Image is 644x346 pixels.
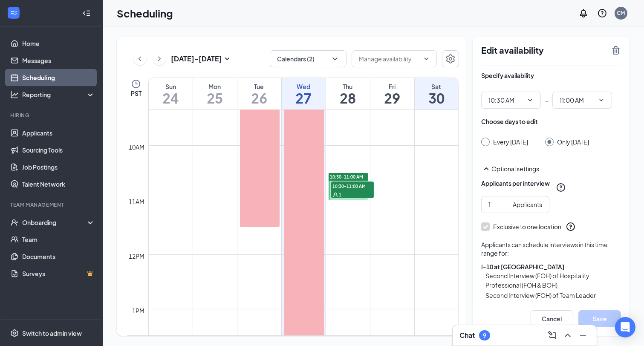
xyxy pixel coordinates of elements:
h1: 24 [149,91,193,105]
svg: QuestionInfo [597,8,607,18]
h1: 29 [370,91,414,105]
a: August 28, 2025 [326,78,370,110]
div: Tue [237,82,281,91]
svg: Clock [131,79,141,89]
div: Optional settings [481,164,621,174]
div: Onboarding [22,218,88,227]
div: Open Intercom Messenger [615,317,635,337]
button: Settings [442,50,459,67]
a: Messages [22,52,95,69]
h1: Scheduling [117,6,173,20]
svg: UserCheck [10,218,19,227]
svg: ChevronDown [423,55,430,62]
a: Sourcing Tools [22,141,95,159]
svg: Settings [10,329,19,337]
div: I-10 at [GEOGRAPHIC_DATA] [481,262,621,271]
div: CM [617,9,625,17]
div: Applicants per interview [481,179,550,187]
svg: Minimize [578,330,588,340]
a: Documents [22,248,95,265]
svg: Analysis [10,90,19,99]
span: 10:30-11:00 AM [331,182,374,190]
svg: ChevronRight [155,54,164,64]
div: Thu [326,82,370,91]
a: August 27, 2025 [282,78,326,110]
svg: SmallChevronDown [222,54,232,64]
div: Switch to admin view [22,329,82,337]
div: Specify availability [481,71,534,80]
button: Cancel [531,310,573,327]
svg: QuestionInfo [556,182,566,193]
svg: ChevronLeft [136,54,144,64]
h3: [DATE] - [DATE] [171,54,222,63]
svg: SmallChevronUp [481,164,491,174]
h3: Chat [459,331,475,340]
svg: ChevronDown [527,97,534,104]
div: Every [DATE] [493,138,528,146]
div: 11am [127,197,147,206]
div: Wed [282,82,326,91]
a: Job Postings [22,159,95,176]
div: Choose days to edit [481,117,538,126]
h1: 28 [326,91,370,105]
div: Optional settings [491,164,621,173]
div: - [481,92,621,109]
div: 9 [483,332,486,339]
a: August 26, 2025 [237,78,281,110]
svg: Collapse [82,9,91,17]
h1: 27 [282,91,326,105]
svg: Notifications [578,8,589,18]
a: Talent Network [22,176,95,193]
span: 1 [339,192,342,198]
a: August 25, 2025 [193,78,237,110]
div: Applicants can schedule interviews in this time range for: [481,240,621,257]
div: Team Management [10,201,93,208]
button: ChevronUp [561,329,575,342]
div: Sun [149,82,193,91]
svg: ChevronUp [563,330,573,340]
div: Exclusive to one location [493,222,561,231]
button: Minimize [576,329,590,342]
svg: TrashOutline [611,45,621,55]
svg: Settings [445,54,456,64]
svg: WorkstreamLogo [9,9,18,17]
div: Applicants [513,200,542,209]
div: Sat [415,82,459,91]
svg: ChevronDown [331,55,339,63]
h1: 26 [237,91,281,105]
span: Second Interview (FOH) of Hospitality Professional (FOH & BOH) [485,271,621,290]
a: Home [22,35,95,52]
button: ChevronRight [153,52,166,65]
svg: ComposeMessage [547,330,557,340]
h1: 25 [193,91,237,105]
h2: Edit availability [481,45,606,55]
div: Only [DATE] [557,138,589,146]
div: Mon [193,82,237,91]
span: Second Interview (FOH) of Team Leader [485,291,621,300]
svg: User [333,192,338,197]
button: Calendars (2)ChevronDown [270,50,347,67]
a: Scheduling [22,69,95,86]
span: 10:30-11:00 AM [330,174,364,180]
input: Manage availability [359,54,419,63]
a: Team [22,231,95,248]
div: 1pm [131,306,147,315]
a: August 30, 2025 [415,78,459,110]
div: Hiring [10,112,93,119]
span: PST [131,89,142,98]
a: SurveysCrown [22,265,95,282]
svg: QuestionInfo [566,222,576,232]
a: August 29, 2025 [370,78,414,110]
div: Fri [370,82,414,91]
div: 12pm [127,251,147,261]
div: Reporting [22,90,95,99]
a: Applicants [22,124,95,141]
h1: 30 [415,91,459,105]
div: 10am [127,142,147,152]
button: ComposeMessage [546,329,559,342]
svg: ChevronDown [598,97,605,104]
button: ChevronLeft [133,52,146,65]
button: Save [578,310,621,327]
a: August 24, 2025 [149,78,193,110]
